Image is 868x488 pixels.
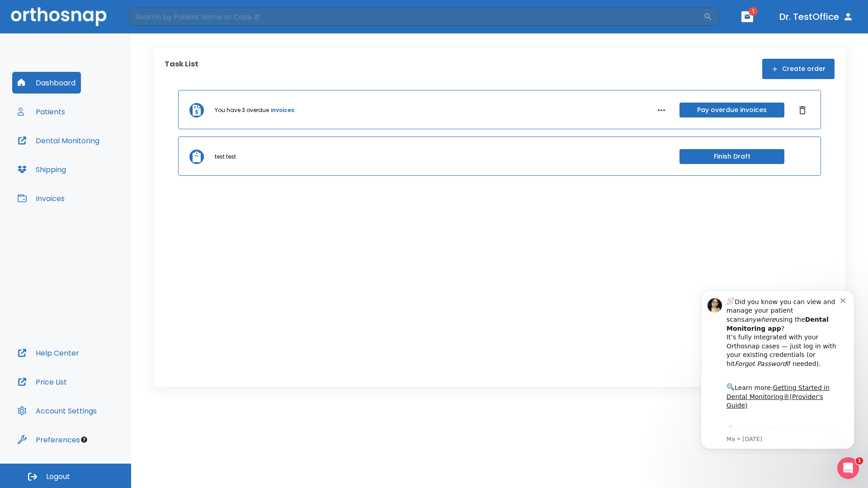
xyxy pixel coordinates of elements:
[12,101,71,122] button: Patients
[12,342,85,364] button: Help Center
[165,59,198,79] p: Task List
[129,8,703,26] input: Search by Patient Name or Case #
[12,72,81,94] button: Dashboard
[215,153,236,161] p: test test
[776,9,857,25] button: Dr. TestOffice
[837,457,859,479] iframe: Intercom live chat
[12,400,102,422] button: Account Settings
[12,130,105,151] button: Dental Monitoring
[215,106,269,114] p: You have 3 overdue
[12,188,70,209] button: Invoices
[271,106,294,114] a: invoices
[12,371,72,393] button: Price List
[153,14,160,21] button: Dismiss notification
[795,103,810,117] button: Dismiss
[11,7,107,26] img: Orthosnap
[679,149,784,164] button: Finish Draft
[39,153,153,161] p: Message from Ma, sent 5w ago
[762,59,835,79] button: Create order
[687,282,868,455] iframe: Intercom notifications message
[46,472,70,482] span: Logout
[39,142,153,188] div: Download the app: | ​ Let us know if you need help getting started!
[12,159,71,180] button: Shipping
[12,429,85,450] button: Preferences
[80,436,88,444] div: Tooltip anchor
[749,7,758,16] span: 1
[679,103,784,117] button: Pay overdue invoices
[856,457,863,465] span: 1
[39,144,120,160] a: App Store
